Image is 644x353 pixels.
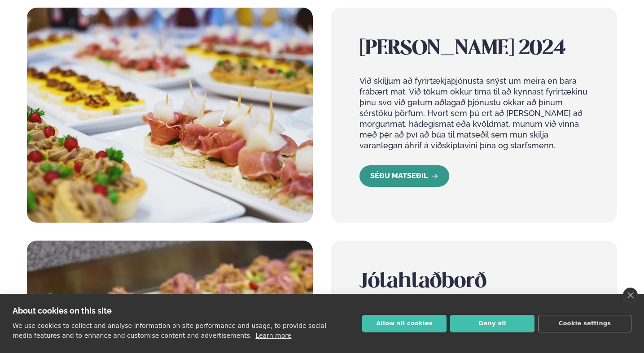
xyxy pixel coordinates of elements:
button: Deny all [450,315,534,332]
button: Allow all cookies [362,315,447,332]
p: Við skiljum að fyrirtækjaþjónusta snýst um meira en bara frábært mat. Við tökum okkur tíma til að... [359,76,588,151]
h2: Jólahlaðborð [359,269,588,294]
h2: [PERSON_NAME] 2024 [359,36,588,61]
button: Cookie settings [538,315,631,332]
img: image alt [27,8,313,223]
p: We use cookies to collect and analyse information on site performance and usage, to provide socia... [13,322,326,339]
strong: About cookies on this site [13,306,112,315]
a: close [623,288,638,303]
a: SÉÐU MATSEÐIL [359,165,449,187]
a: Learn more [255,332,291,339]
